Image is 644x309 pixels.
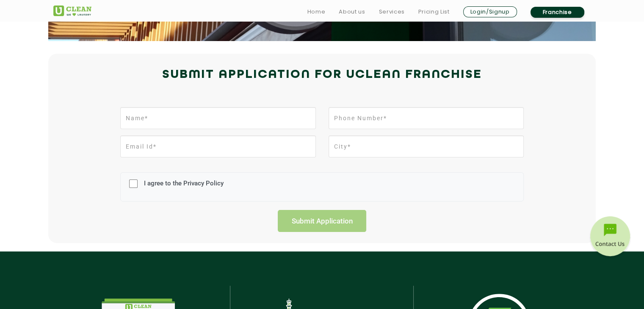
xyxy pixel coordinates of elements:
[307,7,326,17] a: Home
[53,65,591,85] h2: Submit Application for UCLEAN FRANCHISE
[589,216,631,259] img: contact-btn
[418,7,450,17] a: Pricing List
[278,210,367,232] input: Submit Application
[531,7,584,18] a: Franchise
[329,135,524,157] input: City*
[142,179,224,195] label: I agree to the Privacy Policy
[463,6,517,17] a: Login/Signup
[339,7,365,17] a: About us
[120,107,315,129] input: Name*
[120,135,315,157] input: Email Id*
[379,7,404,17] a: Services
[53,6,91,16] img: UClean Laundry and Dry Cleaning
[329,107,524,129] input: Phone Number*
